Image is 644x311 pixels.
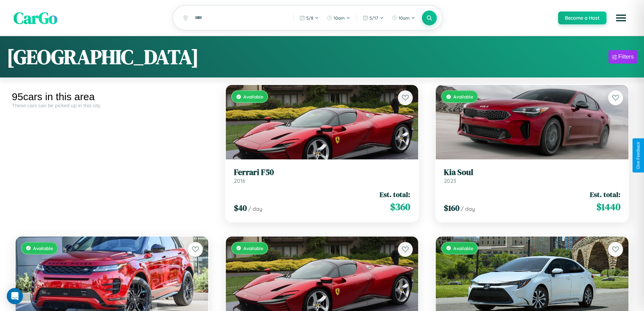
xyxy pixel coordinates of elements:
[234,177,245,184] span: 2016
[369,15,378,21] span: 5 / 17
[444,168,620,177] h3: Kia Soul
[558,12,606,24] button: Become a Host
[461,205,475,212] span: / day
[590,190,620,199] span: Est. total:
[33,245,53,251] span: Available
[306,15,313,21] span: 5 / 8
[12,91,212,103] div: 95 cars in this area
[609,50,637,64] button: Filters
[399,15,410,21] span: 10am
[234,168,410,177] h3: Ferrari F50
[234,168,410,184] a: Ferrari F502016
[444,168,620,184] a: Kia Soul2023
[618,53,634,60] div: Filters
[334,15,345,21] span: 10am
[234,202,247,214] span: $ 40
[7,288,23,304] div: Open Intercom Messenger
[243,245,263,251] span: Available
[248,205,262,212] span: / day
[296,13,322,23] button: 5/8
[388,13,419,23] button: 10am
[444,202,459,214] span: $ 160
[390,200,410,214] span: $ 360
[7,43,199,71] h1: [GEOGRAPHIC_DATA]
[444,177,456,184] span: 2023
[359,13,387,23] button: 5/17
[324,13,354,23] button: 10am
[612,8,630,27] button: Open menu
[596,200,620,214] span: $ 1440
[453,245,473,251] span: Available
[14,7,57,29] span: CarGo
[243,94,263,99] span: Available
[12,103,212,108] div: These cars can be picked up in this city.
[453,94,473,99] span: Available
[636,142,641,169] div: Give Feedback
[380,190,410,199] span: Est. total:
